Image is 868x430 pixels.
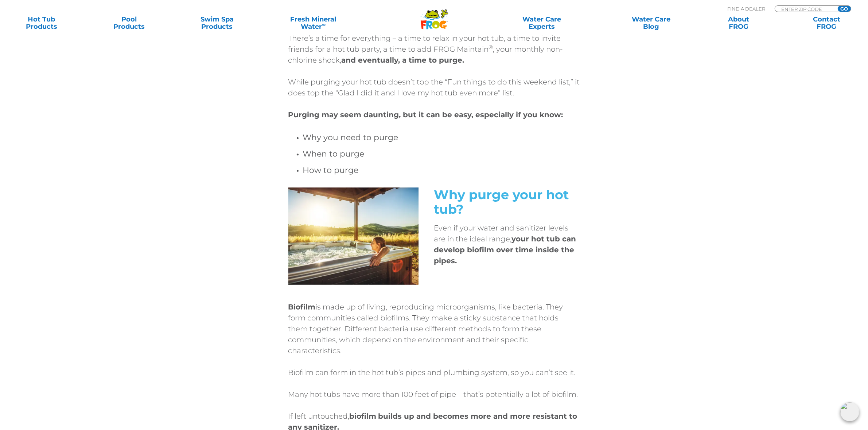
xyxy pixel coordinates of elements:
a: AboutFROG [705,16,773,30]
img: Woman Relaxes in Hot Tub [288,188,434,285]
sup: ® [489,44,493,51]
p: Even if your water and sanitizer levels are in the ideal range, [434,222,580,266]
a: ContactFROG [793,16,861,30]
h4: How to purge [303,164,580,177]
p: Find A Dealer [727,5,765,12]
a: Hot TubProducts [7,16,75,30]
a: Water CareExperts [486,16,597,30]
p: While purging your hot tub doesn’t top the “Fun things to do this weekend list,” it does top the ... [288,76,580,98]
p: There’s a time for everything – a time to relax in your hot tub, a time to invite friends for a h... [288,33,580,66]
a: Fresh MineralWater∞ [270,16,356,30]
strong: Purging may seem daunting, but it can be easy, especially if you know: [288,110,563,119]
sup: ∞ [322,21,326,27]
p: is made up of living, reproducing microorganisms, like bacteria. They form communities called bio... [288,301,580,356]
a: PoolProducts [95,16,163,30]
h4: Why you need to purge [303,131,580,144]
h4: When to purge [303,147,580,160]
input: GO [838,6,851,12]
p: Many hot tubs have more than 100 feet of pipe – that’s potentially a lot of biofilm. [288,389,580,400]
a: Swim SpaProducts [183,16,251,30]
p: Biofilm can form in the hot tub’s pipes and plumbing system, so you can’t see it. [288,367,580,378]
strong: Biofilm [288,303,316,311]
span: Why purge your hot tub? [434,187,569,217]
img: openIcon [840,402,859,421]
strong: your hot tub can develop biofilm over time inside the pipes. [434,234,576,265]
strong: biofilm [350,412,377,421]
input: Zip Code Form [781,6,830,12]
strong: and eventually, a time to purge. [342,56,464,64]
a: Water CareBlog [617,16,685,30]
